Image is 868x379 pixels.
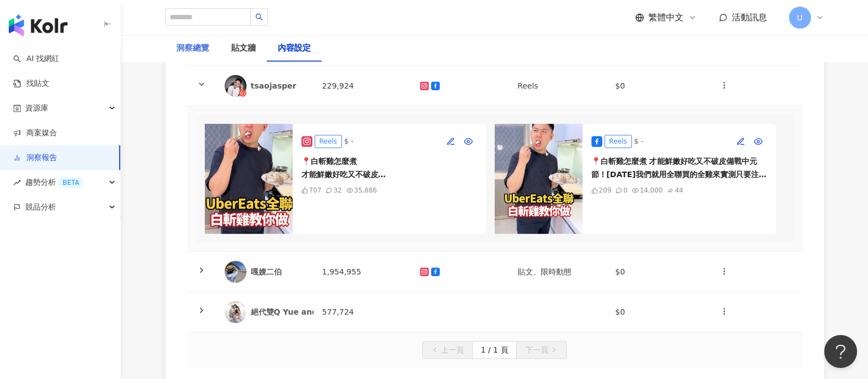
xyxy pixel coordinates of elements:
div: 0 [623,185,628,195]
img: logo [9,14,68,36]
img: KOL Avatar [225,261,247,283]
div: BETA [58,177,83,188]
button: 下一頁 [516,341,567,359]
img: KOL Avatar [225,301,247,323]
td: Reels [509,66,607,106]
div: $ - [344,136,354,147]
div: 44 [675,185,683,195]
td: $0 [607,292,704,332]
div: 嘎嫂二伯 [251,266,305,277]
a: searchAI 找網紅 [13,53,59,64]
div: Reels [604,135,632,148]
div: 內容設定 [278,42,311,55]
span: 競品分析 [25,195,56,219]
button: 上一頁 [422,341,473,359]
div: $ - [634,136,643,147]
span: 繁體中文 [648,12,684,24]
div: 📍白斬雞怎麼煮 才能鮮嫩好吃又不破皮 備戰中元節！ [DATE]我們就用全聯買的全雞來實測 只要注意這三個重點 保證成功的啦👍 這次忘記買菜就要開煮 被老婆翻白眼🙄 還好我直接用 Uber Ea... [301,155,477,181]
div: Reels [315,135,342,148]
span: 資源庫 [25,96,48,120]
span: search [255,13,263,21]
div: 14,000 [640,185,663,195]
div: 209 [599,185,612,195]
div: tsaojasper [251,80,305,91]
div: 32 [333,185,341,195]
a: 商案媒合 [13,128,57,139]
iframe: Help Scout Beacon - Open [824,335,857,368]
span: rise [13,179,21,186]
div: 貼文牆 [231,42,256,55]
div: 絕代雙Q Yue and Wei [251,306,337,317]
img: post-image [205,124,293,234]
td: 1,954,955 [313,252,411,292]
a: 找貼文 [13,78,49,89]
div: 707 [309,185,322,195]
span: 趨勢分析 [25,170,83,195]
td: 229,924 [313,66,411,106]
div: 📍白斬雞怎麼煮 才能鮮嫩好吃又不破皮備戰中元節！[DATE]我們就用全聯買的全雞來實測只要注意這三個重點保證成功的啦👍這次忘記買菜就要開煮被老婆翻白眼🙄還好我直接用 Uber Eats 下單全聯... [591,155,767,181]
td: 577,724 [313,292,411,332]
img: post-image [495,124,583,234]
div: 35,886 [354,185,377,195]
a: 洞察報告 [13,152,57,163]
td: $0 [607,252,704,292]
button: 1 / 1 頁 [472,341,517,359]
div: 洞察總覽 [176,42,209,55]
td: 貼文、限時動態 [509,252,607,292]
img: KOL Avatar [225,75,247,97]
span: U [797,12,802,24]
td: $0 [607,66,704,106]
span: 活動訊息 [732,12,767,23]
